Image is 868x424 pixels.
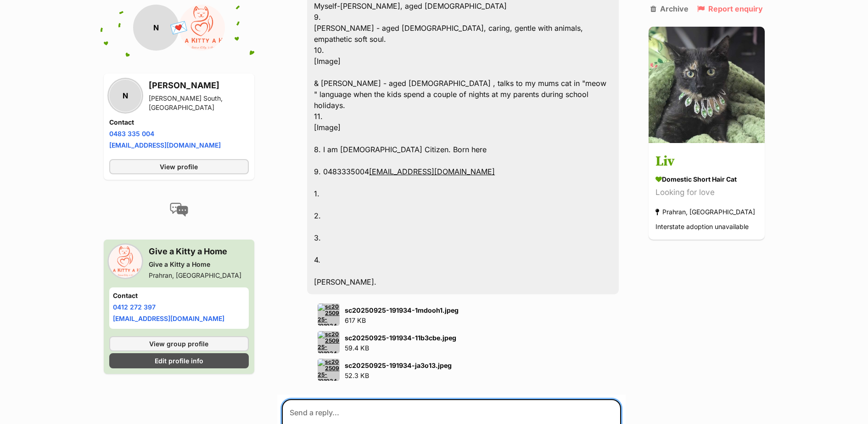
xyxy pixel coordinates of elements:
[149,271,241,280] div: Prahran, [GEOGRAPHIC_DATA]
[655,175,758,184] div: Domestic Short Hair Cat
[109,159,249,174] a: View profile
[345,344,369,352] span: 59.4 KB
[109,245,141,277] img: Give a Kitty a Home profile pic
[649,145,765,240] a: Liv Domestic Short Hair Cat Looking for love Prahran, [GEOGRAPHIC_DATA] Interstate adoption unava...
[697,5,763,13] a: Report enquiry
[345,334,456,342] strong: sc20250925-191934-11b3cbe.jpeg
[345,372,369,379] span: 52.3 KB
[149,245,241,258] h3: Give a Kitty a Home
[655,187,758,199] div: Looking for love
[155,356,203,366] span: Edit profile info
[109,80,141,112] div: N
[109,130,154,138] a: 0483 335 004
[113,291,246,300] h4: Contact
[655,223,749,231] span: Interstate adoption unavailable
[149,260,241,269] div: Give a Kitty a Home
[113,315,224,322] a: [EMAIL_ADDRESS][DOMAIN_NAME]
[345,361,452,369] strong: sc20250925-191934-ja3o13.jpeg
[318,304,340,326] img: sc20250925-191934-1mdooh1.jpeg
[133,5,179,51] div: N
[318,359,340,381] img: sc20250925-191934-ja3o13.jpeg
[318,331,340,353] img: sc20250925-191934-11b3cbe.jpeg
[149,79,249,92] h3: [PERSON_NAME]
[649,27,765,143] img: Liv
[109,353,249,368] a: Edit profile info
[160,162,198,172] span: View profile
[345,316,366,324] span: 617 KB
[345,306,459,314] strong: sc20250925-191934-1mdooh1.jpeg
[170,203,188,217] img: conversation-icon-4a6f8262b818ee0b60e3300018af0b2d0b884aa5de6e9bcb8d3d4eeb1a70a7c4.svg
[109,118,249,127] h4: Contact
[655,206,755,218] div: Prahran, [GEOGRAPHIC_DATA]
[179,5,225,51] img: Give a Kitty a Home profile pic
[149,339,208,349] span: View group profile
[113,303,156,311] a: 0412 272 397
[109,336,249,351] a: View group profile
[168,18,189,38] span: 💌
[109,141,221,149] a: [EMAIL_ADDRESS][DOMAIN_NAME]
[650,5,689,13] a: Archive
[655,152,758,172] h3: Liv
[369,167,495,176] a: [EMAIL_ADDRESS][DOMAIN_NAME]
[149,94,249,112] div: [PERSON_NAME] South, [GEOGRAPHIC_DATA]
